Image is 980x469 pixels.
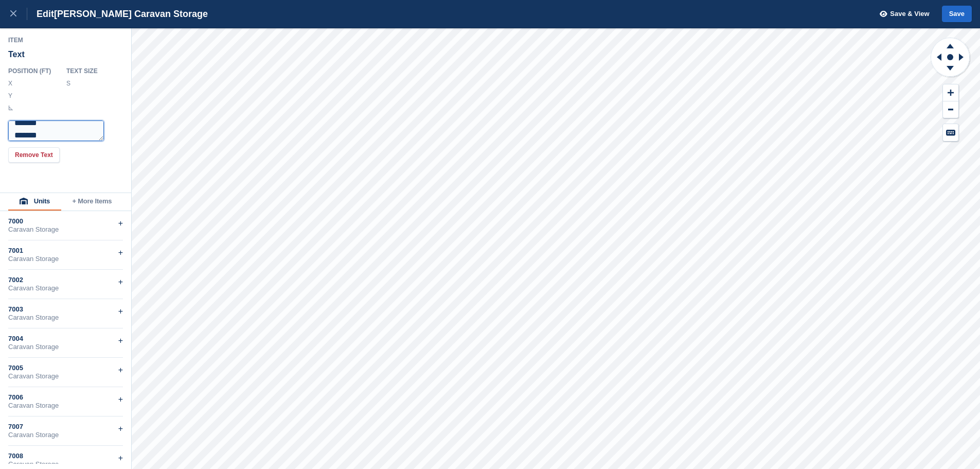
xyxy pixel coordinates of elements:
[8,328,123,358] div: 7004Caravan Storage+
[942,6,972,23] button: Save
[9,106,13,110] img: angle-icn.0ed2eb85.svg
[8,343,123,351] div: Caravan Storage
[8,270,123,299] div: 7002Caravan Storage+
[27,8,208,20] div: Edit [PERSON_NAME] Caravan Storage
[874,6,930,23] button: Save & View
[118,393,123,406] div: +
[8,193,61,211] button: Units
[61,193,123,211] button: + More Items
[8,67,58,75] div: Position ( FT )
[8,335,123,343] div: 7004
[118,364,123,376] div: +
[8,147,60,163] button: Remove Text
[8,255,123,263] div: Caravan Storage
[943,124,958,141] button: Keyboard Shortcuts
[8,393,123,402] div: 7006
[943,101,958,118] button: Zoom Out
[8,276,123,284] div: 7002
[8,364,123,372] div: 7005
[118,335,123,347] div: +
[8,460,123,468] div: Caravan Storage
[8,240,123,270] div: 7001Caravan Storage+
[8,431,123,439] div: Caravan Storage
[8,358,123,387] div: 7005Caravan Storage+
[118,247,123,259] div: +
[8,387,123,416] div: 7006Caravan Storage+
[8,79,13,88] label: X
[8,314,123,322] div: Caravan Storage
[8,372,123,380] div: Caravan Storage
[8,36,123,44] div: Item
[8,217,123,225] div: 7000
[943,84,958,101] button: Zoom In
[8,416,123,446] div: 7007Caravan Storage+
[8,45,123,64] div: Text
[118,305,123,318] div: +
[8,305,123,314] div: 7003
[8,452,123,460] div: 7008
[8,402,123,410] div: Caravan Storage
[118,217,123,230] div: +
[8,92,13,100] label: Y
[890,9,929,19] span: Save & View
[118,452,123,464] div: +
[66,79,72,88] label: S
[118,423,123,435] div: +
[8,299,123,328] div: 7003Caravan Storage+
[8,423,123,431] div: 7007
[8,225,123,234] div: Caravan Storage
[66,67,112,75] div: Text Size
[8,211,123,240] div: 7000Caravan Storage+
[8,247,123,255] div: 7001
[8,284,123,292] div: Caravan Storage
[118,276,123,288] div: +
